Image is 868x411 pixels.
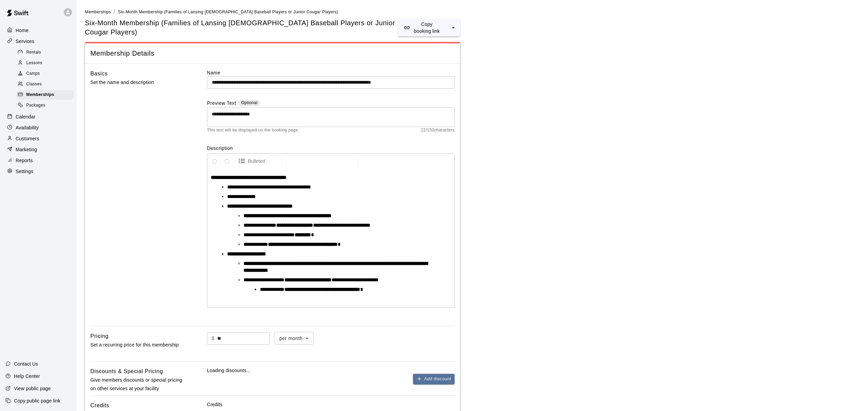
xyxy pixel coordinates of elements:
[5,123,71,133] a: Availability
[207,401,455,408] p: Credits
[207,127,299,134] span: This text will be displayed on the booking page.
[16,113,35,120] p: Calendar
[248,158,272,165] span: Bulleted List
[5,25,71,36] a: Home
[446,19,460,37] button: select merge strategy
[241,100,258,105] span: Optional
[90,341,185,349] p: Set a recurring price for this membership
[16,90,74,100] div: Memberships
[413,374,455,384] button: Add discount
[398,19,460,37] div: split button
[413,21,441,34] p: Copy booking link
[90,69,108,78] h6: Basics
[372,155,384,167] button: Center Align
[16,101,74,110] div: Packages
[85,8,860,16] nav: breadcrumb
[16,58,74,68] div: Lessons
[16,58,77,68] a: Lessons
[16,157,33,164] p: Reports
[26,70,40,77] span: Camps
[384,155,396,167] button: Right Align
[16,135,39,142] p: Customers
[207,145,455,152] label: Description
[344,155,356,167] button: Insert Link
[16,79,77,90] a: Classes
[85,18,398,37] span: Six-Month Membership (Families of Lansing [DEMOGRAPHIC_DATA] Baseball Players or Junior Cougar Pl...
[26,81,42,88] span: Classes
[275,332,313,344] div: per month
[360,155,371,167] button: Left Align
[207,100,236,108] label: Preview Text
[5,133,71,144] a: Customers
[114,8,115,15] li: /
[26,91,54,98] span: Memberships
[14,397,60,404] p: Copy public page link
[90,332,108,341] h6: Pricing
[209,155,220,167] button: Undo
[90,367,163,376] h6: Discounts & Special Pricing
[212,335,215,342] p: $
[236,155,280,167] button: Formatting Options
[16,124,39,131] p: Availability
[16,47,77,58] a: Rentals
[118,10,338,14] span: Six-Month Membership (Families of Lansing [DEMOGRAPHIC_DATA] Baseball Players or Junior Cougar Pl...
[14,373,40,380] p: Help Center
[5,166,71,176] a: Settings
[16,38,34,45] p: Services
[16,80,74,89] div: Classes
[283,155,295,167] button: Format Bold
[221,155,233,167] button: Redo
[26,102,45,109] span: Packages
[16,48,74,57] div: Rentals
[90,376,185,393] p: Give members discounts or special pricing on other services at your facility
[14,360,38,367] p: Contact Us
[308,155,319,167] button: Format Underline
[397,155,408,167] button: Justify Align
[90,401,109,410] h6: Credits
[207,69,455,76] label: Name
[207,367,455,374] p: Loading discounts...
[332,155,344,167] button: Insert Code
[90,49,455,58] span: Membership Details
[16,69,77,79] a: Camps
[26,49,41,56] span: Rentals
[5,36,71,46] a: Services
[398,19,446,37] button: Copy booking link
[90,78,185,87] p: Set the name and description
[26,60,43,67] span: Lessons
[16,90,77,100] a: Memberships
[16,100,77,111] a: Packages
[14,385,51,392] p: View public page
[16,69,74,79] div: Camps
[16,146,37,153] p: Marketing
[320,155,332,167] button: Format Strikethrough
[421,127,455,134] span: 22 / 150 characters
[85,9,111,14] a: Memberships
[85,10,111,14] span: Memberships
[16,27,29,34] p: Home
[16,168,33,175] p: Settings
[5,112,71,122] a: Calendar
[5,155,71,166] a: Reports
[5,144,71,155] a: Marketing
[295,155,307,167] button: Format Italics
